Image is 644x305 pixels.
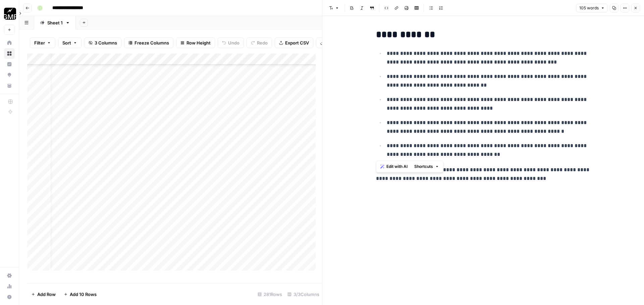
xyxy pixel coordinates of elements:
[4,59,15,70] a: Insights
[285,289,322,300] div: 3/3 Columns
[4,48,15,59] a: Browse
[47,19,63,26] div: Sheet 1
[176,37,215,48] button: Row Height
[124,37,173,48] button: Freeze Columns
[62,39,71,46] span: Sort
[84,37,121,48] button: 3 Columns
[58,37,82,48] button: Sort
[70,291,97,298] span: Add 10 Rows
[27,289,60,300] button: Add Row
[37,291,56,298] span: Add Row
[218,37,244,48] button: Undo
[247,37,272,48] button: Redo
[576,4,608,12] button: 105 words
[4,70,15,80] a: Opportunities
[255,289,285,300] div: 281 Rows
[378,162,410,171] button: Edit with AI
[228,39,239,46] span: Undo
[386,164,408,170] span: Edit with AI
[186,39,211,46] span: Row Height
[34,16,76,29] a: Sheet 1
[95,39,117,46] span: 3 Columns
[60,289,101,300] button: Add 10 Rows
[4,270,15,281] a: Settings
[579,5,599,11] span: 105 words
[285,39,309,46] span: Export CSV
[4,292,15,302] button: Help + Support
[4,5,15,22] button: Workspace: Growth Marketing Pro
[4,281,15,292] a: Usage
[257,39,268,46] span: Redo
[4,37,15,48] a: Home
[4,8,16,20] img: Growth Marketing Pro Logo
[4,80,15,91] a: Your Data
[34,39,45,46] span: Filter
[30,37,55,48] button: Filter
[414,164,433,170] span: Shortcuts
[412,162,442,171] button: Shortcuts
[135,39,169,46] span: Freeze Columns
[275,37,313,48] button: Export CSV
